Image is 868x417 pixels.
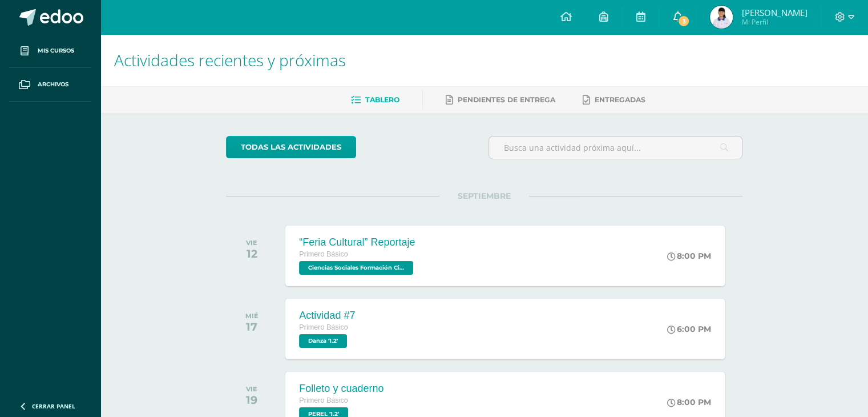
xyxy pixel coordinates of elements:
[9,34,91,68] a: Mis cursos
[439,191,529,201] span: SEPTIEMBRE
[299,323,348,331] span: Primero Básico
[489,137,742,159] input: Busca una actividad próxima aquí...
[446,91,555,109] a: Pendientes de entrega
[299,236,416,248] div: “Feria Cultural” Reportaje
[583,91,645,109] a: Entregadas
[677,15,690,27] span: 3
[246,247,257,260] div: 12
[246,393,257,407] div: 19
[114,49,346,71] span: Actividades recientes y próximas
[9,68,91,102] a: Archivos
[595,95,645,104] span: Entregadas
[299,310,355,322] div: Actividad #7
[246,239,257,247] div: VIE
[667,397,711,407] div: 8:00 PM
[38,80,68,89] span: Archivos
[299,334,347,348] span: Danza '1.2'
[299,396,348,404] span: Primero Básico
[667,324,711,334] div: 6:00 PM
[299,250,348,258] span: Primero Básico
[299,261,413,275] span: Ciencias Sociales Formación Ciudadana e Interculturalidad '1.2'
[710,6,733,29] img: a870b3e5c06432351c4097df98eac26b.png
[351,91,399,109] a: Tablero
[246,385,257,393] div: VIE
[245,312,259,320] div: MIÉ
[38,46,74,55] span: Mis cursos
[667,251,711,261] div: 8:00 PM
[365,95,399,104] span: Tablero
[226,136,356,158] a: todas las Actividades
[32,402,75,410] span: Cerrar panel
[245,320,259,334] div: 17
[458,95,555,104] span: Pendientes de entrega
[299,383,383,395] div: Folleto y cuaderno
[741,17,807,27] span: Mi Perfil
[741,7,807,18] span: [PERSON_NAME]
